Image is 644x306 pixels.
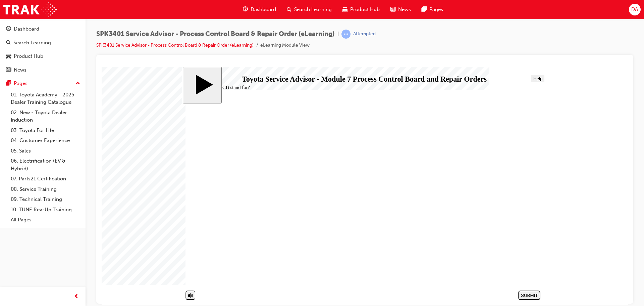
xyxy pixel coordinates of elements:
[8,146,83,156] a: 05. Sales
[14,52,43,60] div: Product Hub
[251,6,276,13] span: Dashboard
[337,30,339,38] span: |
[8,184,83,194] a: 08. Service Training
[6,67,11,73] span: news-icon
[353,31,376,37] div: Attempted
[8,205,83,215] a: 10. TUNE Rev-Up Training
[398,6,411,13] span: News
[14,80,28,87] div: Pages
[3,23,83,35] a: Dashboard
[8,174,83,184] a: 07. Parts21 Certification
[6,40,11,46] span: search-icon
[96,42,254,48] a: SPK3401 Service Advisor - Process Control Board & Repair Order (eLearning)
[6,53,11,59] span: car-icon
[6,81,11,87] span: pages-icon
[350,6,380,13] span: Product Hub
[3,2,57,17] img: Trak
[6,26,11,32] span: guage-icon
[8,107,83,125] a: 02. New - Toyota Dealer Induction
[3,37,83,49] a: Search Learning
[13,39,51,47] div: Search Learning
[3,64,83,76] a: News
[631,6,638,13] span: DA
[8,194,83,205] a: 09. Technical Training
[294,6,332,13] span: Search Learning
[8,125,83,136] a: 03. Toyota For Life
[74,293,79,301] span: prev-icon
[281,3,337,16] a: search-iconSearch Learning
[14,25,39,33] div: Dashboard
[287,5,291,14] span: search-icon
[8,156,83,174] a: 06. Electrification (EV & Hybrid)
[260,42,310,49] li: eLearning Module View
[342,5,347,14] span: car-icon
[3,50,83,62] a: Product Hub
[429,6,443,13] span: Pages
[96,30,335,38] span: SPK3401 Service Advisor - Process Control Board & Repair Order (eLearning)
[3,77,83,90] button: Pages
[243,5,248,14] span: guage-icon
[8,215,83,225] a: All Pages
[629,4,641,15] button: DA
[416,3,448,16] a: pages-iconPages
[8,90,83,107] a: 01. Toyota Academy - 2025 Dealer Training Catalogue
[422,5,427,14] span: pages-icon
[390,5,395,14] span: news-icon
[341,30,351,39] span: learningRecordVerb_ATTEMPT-icon
[237,3,281,16] a: guage-iconDashboard
[337,3,385,16] a: car-iconProduct Hub
[8,135,83,146] a: 04. Customer Experience
[75,79,80,88] span: up-icon
[3,21,83,77] button: DashboardSearch LearningProduct HubNews
[14,66,26,74] div: News
[385,3,416,16] a: news-iconNews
